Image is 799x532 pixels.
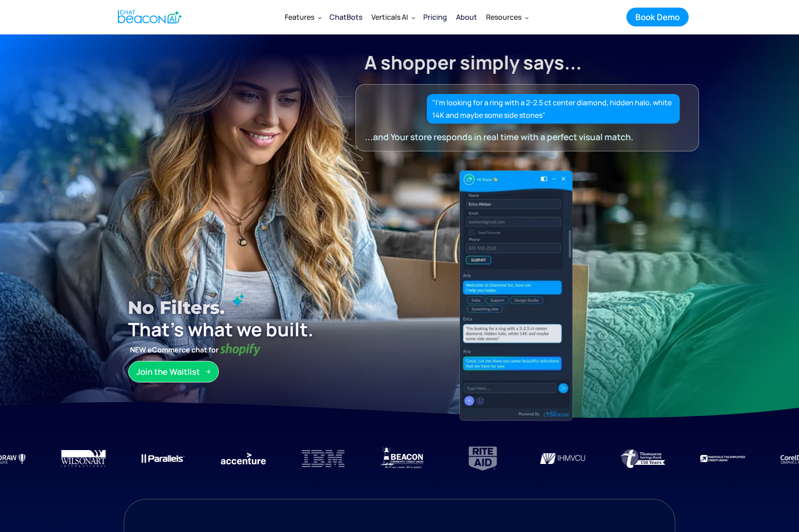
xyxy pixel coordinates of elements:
[318,16,321,19] img: Dropdown
[412,16,415,19] img: Dropdown
[536,432,590,485] img: Empeople Credit Union using ChatBeaconAI
[423,11,447,23] div: Pricing
[136,366,200,378] div: Join the Waitlist
[432,96,675,121] div: "I’m looking for a ring with a 2-2.5 ct center diamond, hidden halo, white 14K and maybe some sid...
[364,50,582,75] strong: A shopper simply says...
[419,5,452,29] a: Pricing
[285,11,314,23] div: Features
[696,432,750,485] img: Knoxville Employee Credit Union uses ChatBeacon
[330,11,362,23] div: ChatBots
[365,131,673,143] div: ...and Your store responds in real time with a perfect visual match.
[325,5,367,29] a: ChatBots
[203,167,575,425] img: ChatBeacon New UI Experience
[525,16,529,19] img: Dropdown
[280,6,325,28] div: Features
[128,361,219,382] a: Join the Waitlist
[128,343,220,356] strong: NEW eCommerce chat for
[626,8,689,26] a: Book Demo
[367,6,419,28] div: Verticals AI
[482,6,532,28] div: Resources
[456,11,477,23] div: About
[128,317,314,342] strong: That’s what we built.
[486,11,521,23] div: Resources
[452,5,482,29] a: About
[110,6,187,28] a: home
[616,432,669,485] img: Thomaston Saving Bankusing ChatBeaconAI
[205,369,211,374] img: Arrow
[635,11,680,23] div: Book Demo
[371,11,408,23] div: Verticals AI
[128,293,380,322] h1: No filters.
